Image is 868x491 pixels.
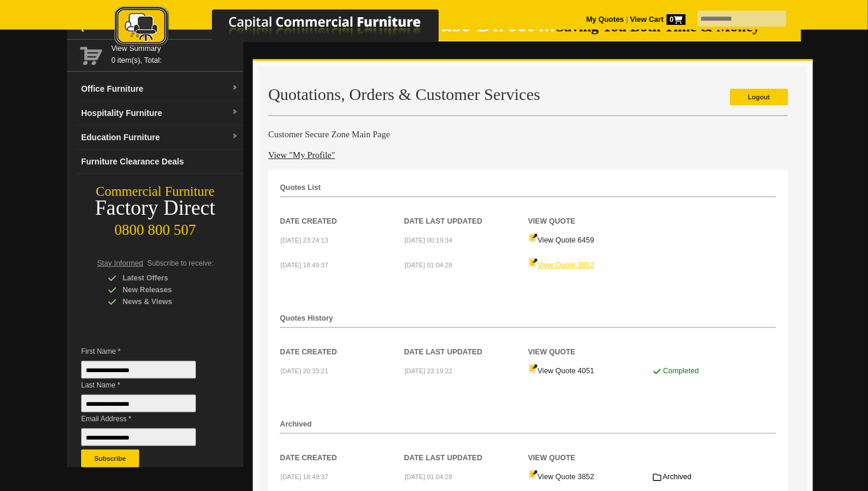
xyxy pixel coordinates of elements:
[404,434,529,464] th: Date Last Updated
[529,473,594,481] a: View Quote 3852
[67,183,243,200] div: Commercial Furniture
[232,133,239,140] img: dropdown
[529,367,594,375] a: View Quote 4051
[280,420,312,428] strong: Archived
[108,296,220,308] div: News & Views
[404,328,529,358] th: Date Last Updated
[280,183,321,192] strong: Quotes List
[81,379,214,391] span: Last Name *
[730,89,788,105] a: Logout
[81,395,196,412] input: Last Name *
[405,237,453,244] small: [DATE] 00:19:34
[404,198,529,227] th: Date Last Updated
[529,261,594,269] a: View Quote 3852
[529,233,538,243] img: Quote-icon
[529,364,538,373] img: Quote-icon
[405,367,453,374] small: [DATE] 23:19:22
[81,428,196,446] input: Email Address *
[280,328,404,358] th: Date Created
[280,434,404,464] th: Date Created
[280,314,333,322] strong: Quotes History
[528,328,652,358] th: View Quote
[67,216,243,238] div: 0800 800 507
[529,470,538,479] img: Quote-icon
[268,86,788,104] h2: Quotations, Orders & Customer Services
[82,6,496,49] img: Capital Commercial Furniture Logo
[76,101,243,125] a: Hospitality Furnituredropdown
[528,198,652,227] th: View Quote
[108,272,220,284] div: Latest Offers
[82,6,496,53] a: Capital Commercial Furniture Logo
[663,473,692,481] span: Archived
[81,413,214,425] span: Email Address *
[280,198,404,227] th: Date Created
[281,261,329,269] small: [DATE] 18:49:37
[232,109,239,116] img: dropdown
[76,125,243,150] a: Education Furnituredropdown
[628,15,686,24] a: View Cart0
[528,434,652,464] th: View Quote
[529,258,538,267] img: Quote-icon
[281,473,329,480] small: [DATE] 18:49:37
[663,367,699,375] span: Completed
[81,450,139,467] button: Subscribe
[108,284,220,296] div: New Releases
[76,150,243,174] a: Furniture Clearance Deals
[405,473,453,480] small: [DATE] 01:04:28
[268,150,335,160] a: View "My Profile"
[67,200,243,217] div: Factory Direct
[81,361,196,379] input: First Name *
[147,259,214,267] span: Subscribe to receive:
[81,345,214,357] span: First Name *
[281,367,329,374] small: [DATE] 20:33:21
[529,236,594,244] a: View Quote 6459
[268,128,788,140] h4: Customer Secure Zone Main Page
[405,261,453,269] small: [DATE] 01:04:28
[281,237,329,244] small: [DATE] 23:24:13
[630,15,686,24] strong: View Cart
[76,77,243,101] a: Office Furnituredropdown
[97,259,143,267] span: Stay Informed
[232,85,239,92] img: dropdown
[586,15,624,24] a: My Quotes
[667,14,686,25] span: 0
